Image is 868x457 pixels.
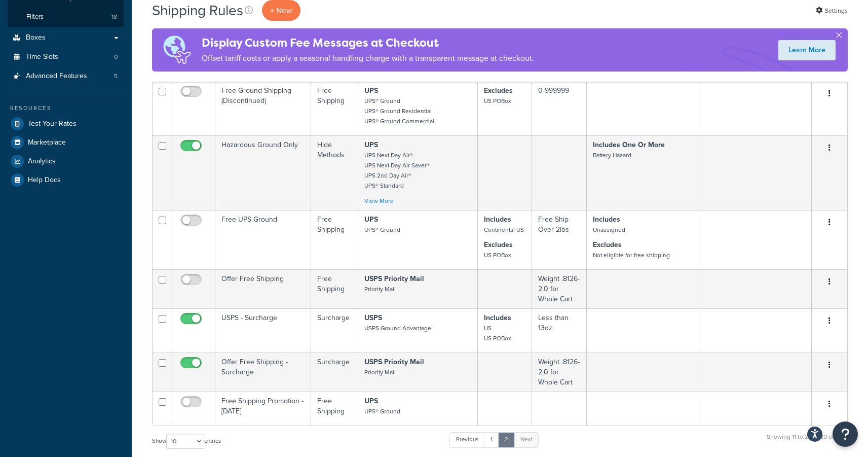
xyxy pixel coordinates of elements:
[215,135,311,210] td: Hazardous Ground Only
[484,324,511,343] small: US US POBox
[114,53,118,61] span: 0
[532,269,587,308] td: Weight .8126-2.0 for Whole Cart
[311,269,358,308] td: Free Shipping
[311,392,358,426] td: Free Shipping
[152,28,202,72] img: duties-banner-06bc72dcb5fe05cb3f9472aba00be2ae8eb53ab6f0d8bb03d382ba314ac3c341.png
[593,214,620,225] strong: Includes
[8,48,124,66] a: Time Slots 0
[8,171,124,189] a: Help Docs
[767,431,848,453] div: Showing 11 to 20 of 20 entries
[311,308,358,353] td: Surcharge
[215,81,311,135] td: Free Ground Shipping (Discontinued)
[8,67,124,86] a: Advanced Features 5
[593,225,625,234] small: Unassigned
[364,85,378,96] strong: UPS
[449,432,485,447] a: Previous
[532,308,587,353] td: Less than 13oz
[202,34,534,51] h4: Display Custom Fee Messages at Checkout
[364,225,400,234] small: UPS® Ground
[26,33,46,42] span: Boxes
[484,225,524,234] small: Continental US
[111,13,117,21] span: 18
[8,48,124,66] li: Time Slots
[484,85,513,96] strong: Excludes
[364,214,378,225] strong: UPS
[816,4,848,18] a: Settings
[778,40,836,60] a: Learn More
[364,324,431,333] small: USPS Ground Advantage
[26,13,44,21] span: Filters
[364,368,396,377] small: Priority Mail
[202,51,534,65] p: Offset tariff costs or apply a seasonal handling charge with a transparent message at checkout.
[593,151,631,160] small: Battery Hazard
[26,53,58,61] span: Time Slots
[498,432,515,447] a: 2
[8,8,124,26] a: Filters 18
[8,133,124,152] a: Marketplace
[8,28,124,47] a: Boxes
[8,104,124,113] div: Resources
[532,81,587,135] td: 0-999999
[514,432,539,447] a: Next
[484,432,499,447] a: 1
[593,251,670,260] small: Not eligible for free shipping
[28,120,77,128] span: Test Your Rates
[28,176,61,185] span: Help Docs
[215,269,311,308] td: Offer Free Shipping
[364,312,382,323] strong: USPS
[364,396,378,406] strong: UPS
[26,72,87,81] span: Advanced Features
[484,251,511,260] small: US POBox
[364,357,424,367] strong: USPS Priority Mail
[215,353,311,392] td: Offer Free Shipping - Surcharge
[484,214,511,225] strong: Includes
[215,308,311,353] td: USPS - Surcharge
[311,135,358,210] td: Hide Methods
[364,285,396,294] small: Priority Mail
[364,407,400,416] small: UPS® Ground
[311,353,358,392] td: Surcharge
[593,239,622,250] strong: Excludes
[28,157,56,166] span: Analytics
[364,196,394,205] a: View More
[215,210,311,269] td: Free UPS Ground
[8,67,124,86] li: Advanced Features
[152,1,243,20] h1: Shipping Rules
[364,96,434,126] small: UPS® Ground UPS® Ground Residential UPS® Ground Commercial
[215,392,311,426] td: Free Shipping Promotion - [DATE]
[8,152,124,170] a: Analytics
[532,353,587,392] td: Weight .8126-2.0 for Whole Cart
[166,434,204,449] select: Showentries
[8,115,124,133] a: Test Your Rates
[114,72,118,81] span: 5
[833,421,858,447] button: Open Resource Center
[484,239,513,250] strong: Excludes
[484,312,511,323] strong: Includes
[311,210,358,269] td: Free Shipping
[593,139,665,150] strong: Includes One Or More
[532,210,587,269] td: Free Ship Over 2lbs
[364,151,430,190] small: UPS Next Day Air® UPS Next Day Air Saver® UPS 2nd Day Air® UPS® Standard
[28,138,66,147] span: Marketplace
[364,139,378,150] strong: UPS
[8,8,124,26] li: Filters
[484,96,511,106] small: US POBox
[311,81,358,135] td: Free Shipping
[152,434,221,449] label: Show entries
[364,273,424,284] strong: USPS Priority Mail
